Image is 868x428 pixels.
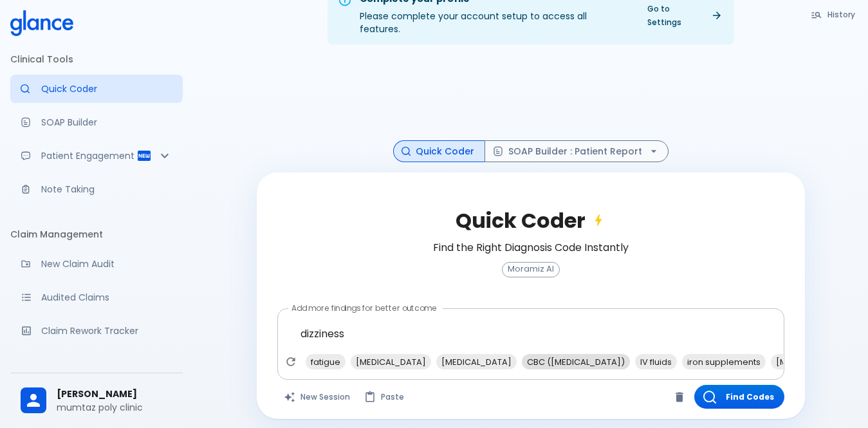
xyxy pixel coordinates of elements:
li: Clinical Tools [10,44,183,75]
div: Patient Reports & Referrals [10,142,183,170]
a: Audit a new claim [10,250,183,278]
span: [MEDICAL_DATA] [771,355,851,369]
div: fatigue [306,354,346,369]
button: Find Codes [694,385,784,409]
a: Monitor progress of claim corrections [10,317,183,345]
button: Paste from clipboard [358,385,412,409]
a: Moramiz: Find ICD10AM codes instantly [10,75,183,103]
textarea: dizziness , [MEDICAL_DATA], [MEDICAL_DATA] [286,313,775,354]
a: Advanced note-taking [10,175,183,203]
span: IV fluids [635,355,677,369]
span: [MEDICAL_DATA] [436,355,517,369]
h6: Find the Right Diagnosis Code Instantly [433,239,629,257]
p: Note Taking [41,183,172,196]
p: SOAP Builder [41,116,172,129]
button: Clear [670,387,689,407]
a: Docugen: Compose a clinical documentation in seconds [10,108,183,136]
a: View audited claims [10,283,183,312]
div: IV fluids [635,354,677,369]
button: Clears all inputs and results. [277,385,358,409]
li: Claim Management [10,219,183,250]
p: Patient Engagement [41,149,136,162]
button: History [804,5,863,24]
button: Quick Coder [393,140,485,163]
div: [MEDICAL_DATA] [771,354,851,369]
button: Refresh suggestions [281,352,300,371]
div: [MEDICAL_DATA] [351,354,431,369]
div: [MEDICAL_DATA] [436,354,517,369]
p: mumtaz poly clinic [57,401,172,414]
span: [PERSON_NAME] [57,387,172,401]
span: CBC ([MEDICAL_DATA]) [522,355,630,369]
p: Audited Claims [41,291,172,304]
p: Claim Rework Tracker [41,324,172,337]
button: SOAP Builder : Patient Report [485,140,669,163]
span: Moramiz AI [503,265,559,274]
div: CBC ([MEDICAL_DATA]) [522,354,630,369]
h2: Quick Coder [456,209,606,233]
span: iron supplements [682,355,766,369]
div: [PERSON_NAME]mumtaz poly clinic [10,378,183,423]
span: fatigue [306,355,346,369]
p: New Claim Audit [41,257,172,270]
div: iron supplements [682,354,766,369]
span: [MEDICAL_DATA] [351,355,431,369]
p: Quick Coder [41,82,172,95]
